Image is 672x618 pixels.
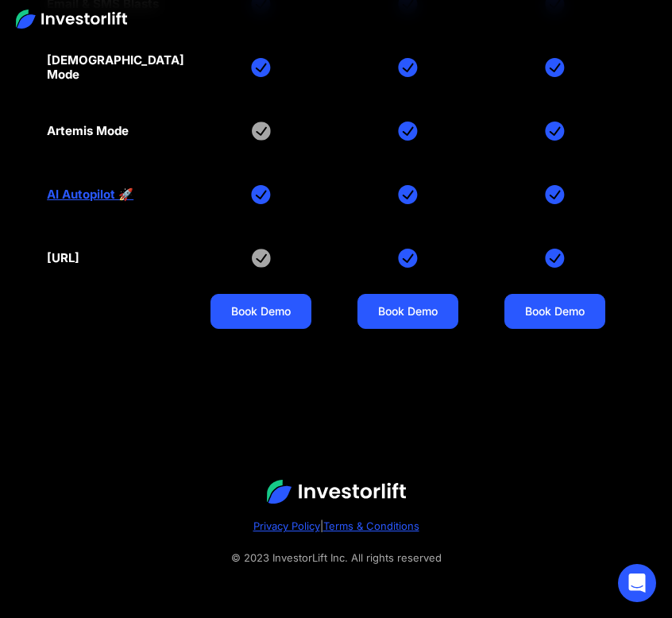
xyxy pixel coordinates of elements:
[618,564,656,602] div: Open Intercom Messenger
[32,548,640,567] div: © 2023 InvestorLift Inc. All rights reserved
[47,53,184,82] div: [DEMOGRAPHIC_DATA] Mode
[323,520,419,532] a: Terms & Conditions
[210,294,311,329] a: Book Demo
[253,520,320,532] a: Privacy Policy
[47,187,133,202] a: AI Autopilot 🚀
[47,124,129,138] div: Artemis Mode
[32,516,640,535] div: |
[47,251,79,265] div: [URL]
[504,294,605,329] a: Book Demo
[357,294,458,329] a: Book Demo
